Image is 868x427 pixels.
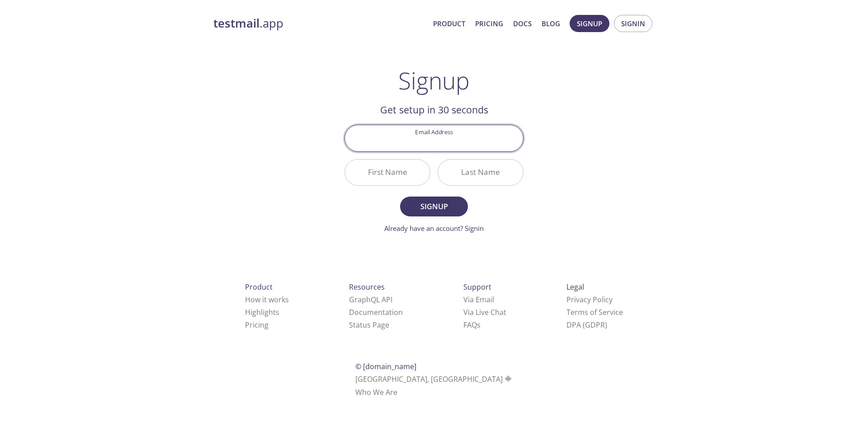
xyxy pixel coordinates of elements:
[410,200,458,213] span: Signup
[349,295,392,305] a: GraphQL API
[355,361,416,371] span: © [DOMAIN_NAME]
[566,307,623,317] a: Terms of Service
[355,387,397,397] a: Who We Are
[566,295,613,305] a: Privacy Policy
[614,15,652,32] button: Signin
[349,282,385,292] span: Resources
[213,15,259,31] strong: testmail
[355,374,513,384] span: [GEOGRAPHIC_DATA], [GEOGRAPHIC_DATA]
[384,224,484,233] a: Already have an account? Signin
[349,320,389,330] a: Status Page
[570,15,609,32] button: Signup
[475,18,503,29] a: Pricing
[566,282,584,292] span: Legal
[245,320,269,330] a: Pricing
[477,320,481,330] span: s
[621,18,645,29] span: Signin
[577,18,602,29] span: Signup
[463,320,481,330] a: FAQ
[463,282,491,292] span: Support
[245,282,273,292] span: Product
[566,320,607,330] a: DPA (GDPR)
[245,295,289,305] a: How it works
[398,67,470,94] h1: Signup
[542,18,560,29] a: Blog
[433,18,465,29] a: Product
[463,307,506,317] a: Via Live Chat
[245,307,279,317] a: Highlights
[213,16,426,31] a: testmail.app
[513,18,532,29] a: Docs
[349,307,403,317] a: Documentation
[344,102,524,117] h2: Get setup in 30 seconds
[400,197,468,216] button: Signup
[463,295,494,305] a: Via Email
